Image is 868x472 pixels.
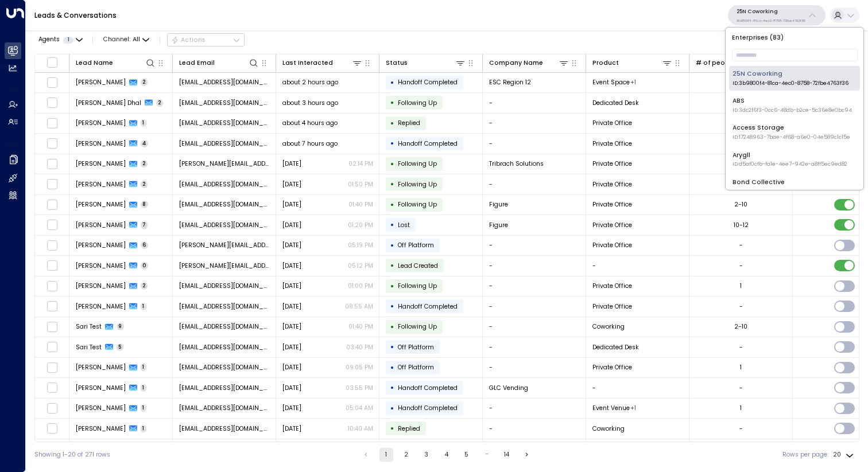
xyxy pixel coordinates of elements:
span: 2 [156,99,164,107]
div: Lead Email [179,57,259,68]
label: Rows per page: [782,450,828,459]
span: danyshman.azamatov@gmail.com [179,424,270,433]
div: • [390,95,394,110]
td: - [483,337,586,357]
span: Dedicated Desk [592,343,639,352]
span: Rayan Habbab [76,200,126,209]
span: Toggle select all [46,57,57,68]
span: 1 [141,364,147,371]
nav: pagination navigation [359,448,534,462]
span: 1 [141,303,147,310]
span: ID: 3dc2f6f3-0cc6-48db-b2ce-5c36e8e0bc94 [733,107,852,115]
span: 0 [141,262,149,270]
span: 1 [141,425,147,432]
span: Yesterday [282,200,301,209]
div: • [390,279,394,294]
div: 2-10 [734,200,747,209]
span: Tribrach Solutions [489,159,544,168]
span: rayan.habbab@gmail.com [179,221,270,229]
span: jamelrobin25@gmail.com [179,180,270,189]
div: • [390,340,394,354]
span: stalley@esc12.net [179,78,270,87]
span: Private Office [592,119,632,127]
span: erica@tribrachsolutions.com [179,159,270,168]
span: Off Platform [398,363,434,372]
span: jason.sikkenga@gmail.com [179,241,270,249]
span: Prateek Dhal [76,99,141,107]
span: Coworking [592,424,625,433]
span: 1 [141,404,147,412]
div: • [390,197,394,212]
span: 6 [141,241,149,249]
span: 7 [141,221,148,229]
span: 9 [117,323,125,330]
td: - [586,256,689,276]
div: • [390,217,394,232]
span: Event Venue [592,404,630,412]
span: Lance Turner [76,282,126,290]
span: Rayan Habbab [76,221,126,229]
div: Showing 1-20 of 271 rows [34,450,110,459]
span: Private Office [592,302,632,311]
div: - [739,302,743,311]
span: Jul 09, 2025 [282,221,301,229]
span: Toggle select row [46,118,57,128]
span: Replied [398,424,420,433]
span: Toggle select row [46,77,57,88]
div: Lead Name [76,58,113,68]
span: Aug 01, 2025 [282,384,301,392]
div: 25N Coworking [733,69,848,87]
span: 2 [141,160,148,167]
span: Thomas Finley [76,302,126,311]
span: Toggle select row [46,280,57,291]
span: ID: d5af0cfb-fa1e-4ee7-942e-a8ff5ec9ed82 [733,161,847,169]
div: Actions [171,36,206,44]
button: Go to page 5 [460,448,474,462]
span: triciamillermkt@gmail.com [179,404,270,412]
span: ID: 3b9800f4-81ca-4ec0-8758-72fbe4763f36 [733,80,848,88]
span: Event Space [592,78,630,87]
p: 01:40 PM [348,322,373,331]
span: Private Office [592,200,632,209]
span: Toggle select row [46,342,57,353]
span: Jul 29, 2025 [282,424,301,433]
button: Go to next page [520,448,534,462]
td: - [586,378,689,398]
span: Toggle select row [46,240,57,251]
div: - [739,262,743,270]
button: page 1 [379,448,393,462]
span: 2 [141,79,148,86]
span: 8 [141,201,149,208]
span: rayan.habbab@gmail.com [179,200,270,209]
span: Following Up [398,159,437,168]
span: Sari Test [76,322,102,331]
p: 02:14 PM [348,159,373,168]
td: - [483,317,586,337]
div: Company Name [489,58,543,68]
p: 05:12 PM [348,262,373,270]
span: Private Office [592,139,632,148]
div: - [739,384,743,392]
p: 25N Coworking [737,8,805,15]
div: • [390,258,394,273]
div: Bond Collective [733,178,854,196]
span: jason.sikkenga@gmail.com [179,262,270,270]
div: # of people [696,57,776,68]
span: tfinley@thomasfinley.com [179,302,270,311]
td: - [483,439,586,459]
div: • [390,157,394,171]
p: 08:55 AM [345,302,373,311]
td: - [483,93,586,113]
div: Status [386,58,408,68]
span: Toggle select row [46,362,57,373]
p: 03:55 PM [346,384,373,392]
span: Jamel Robinson [76,180,126,189]
span: Toggle select row [46,179,57,190]
div: • [390,116,394,131]
span: Sari Test [76,343,102,352]
span: Toggle select row [46,301,57,312]
span: about 3 hours ago [282,99,338,107]
div: 2-10 [734,322,747,331]
span: Erica Taylor [76,159,126,168]
div: • [390,421,394,436]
